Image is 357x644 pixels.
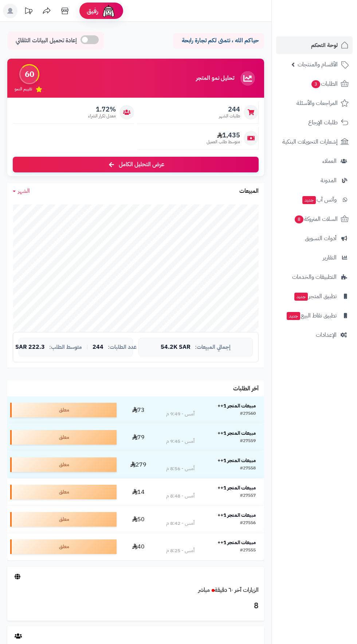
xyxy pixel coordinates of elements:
div: أمس - 8:48 م [166,492,195,500]
a: العملاء [276,152,353,170]
span: جديد [302,196,316,204]
strong: مبيعات المتجر 1++ [217,429,256,437]
span: جديد [294,293,308,301]
a: الطلبات3 [276,75,353,93]
span: 1.72% [88,105,116,113]
div: معلق [10,485,117,499]
td: 14 [119,479,158,506]
a: تطبيق المتجرجديد [276,288,353,305]
span: 222.3 SAR [15,344,45,351]
span: الطلبات [311,79,338,89]
a: تطبيق نقاط البيعجديد [276,307,353,324]
a: لوحة التحكم [276,36,353,54]
div: معلق [10,457,117,472]
strong: مبيعات المتجر 1++ [217,484,256,492]
span: معدل تكرار الشراء [88,113,116,119]
span: تطبيق نقاط البيع [286,311,337,321]
a: تحديثات المنصة [19,4,38,20]
div: #27558 [240,465,256,472]
span: رفيق [87,7,98,15]
a: إشعارات التحويلات البنكية [276,133,353,151]
span: المدونة [321,175,337,186]
span: 8 [295,215,303,223]
a: السلات المتروكة8 [276,210,353,228]
a: الإعدادات [276,326,353,344]
span: جديد [287,312,300,320]
a: عرض التحليل الكامل [13,157,259,172]
span: الأقسام والمنتجات [298,59,338,70]
h3: المبيعات [239,188,259,195]
span: متوسط طلب العميل [207,139,240,145]
img: logo-2.png [307,20,350,36]
small: مباشر [198,586,210,594]
h3: آخر الطلبات [233,386,259,392]
div: معلق [10,539,117,554]
a: الشهر [13,187,30,195]
div: #27559 [240,438,256,445]
div: #27555 [240,547,256,554]
strong: مبيعات المتجر 1++ [217,402,256,410]
div: أمس - 9:49 م [166,410,195,418]
span: عرض التحليل الكامل [119,160,164,169]
span: العملاء [322,156,337,166]
span: المراجعات والأسئلة [297,98,338,108]
td: 50 [119,506,158,533]
a: التقارير [276,249,353,266]
td: 79 [119,424,158,451]
span: إعادة تحميل البيانات التلقائي [16,36,77,45]
div: #27560 [240,410,256,418]
div: أمس - 8:25 م [166,547,195,554]
a: التطبيقات والخدمات [276,268,353,286]
div: أمس - 8:42 م [166,520,195,527]
span: تقييم النمو [15,86,32,92]
a: الزيارات آخر ٦٠ دقيقةمباشر [198,586,259,594]
a: طلبات الإرجاع [276,114,353,131]
div: #27556 [240,520,256,527]
strong: مبيعات المتجر 1++ [217,539,256,546]
td: 40 [119,533,158,560]
span: 244 [219,105,240,113]
strong: مبيعات المتجر 1++ [217,511,256,519]
span: لوحة التحكم [311,40,338,50]
h3: تحليل نمو المتجر [196,75,234,82]
h3: 8 [13,600,259,612]
td: 73 [119,397,158,424]
div: أمس - 9:45 م [166,438,195,445]
span: 1,435 [207,131,240,139]
img: ai-face.png [101,4,116,18]
span: 3 [311,80,320,88]
a: المدونة [276,172,353,189]
a: أدوات التسويق [276,230,353,247]
span: الإعدادات [316,330,337,340]
span: السلات المتروكة [294,214,338,224]
span: 54.2K SAR [161,344,191,351]
span: طلبات الشهر [219,113,240,119]
div: معلق [10,430,117,445]
span: متوسط الطلب: [49,344,82,350]
a: المراجعات والأسئلة [276,94,353,112]
span: التقارير [323,253,337,263]
span: عدد الطلبات: [108,344,137,350]
span: تطبيق المتجر [294,291,337,301]
span: وآتس آب [302,195,337,205]
div: #27557 [240,492,256,500]
span: إشعارات التحويلات البنكية [282,137,338,147]
div: معلق [10,403,117,417]
p: حياكم الله ، نتمنى لكم تجارة رابحة [178,36,259,45]
span: | [86,344,88,350]
div: معلق [10,512,117,527]
span: أدوات التسويق [305,233,337,243]
span: إجمالي المبيعات: [195,344,231,350]
span: التطبيقات والخدمات [292,272,337,282]
a: وآتس آبجديد [276,191,353,208]
span: طلبات الإرجاع [308,117,338,128]
strong: مبيعات المتجر 1++ [217,457,256,464]
td: 279 [119,451,158,478]
span: الشهر [18,187,30,195]
div: أمس - 8:56 م [166,465,195,472]
span: 244 [93,344,103,351]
